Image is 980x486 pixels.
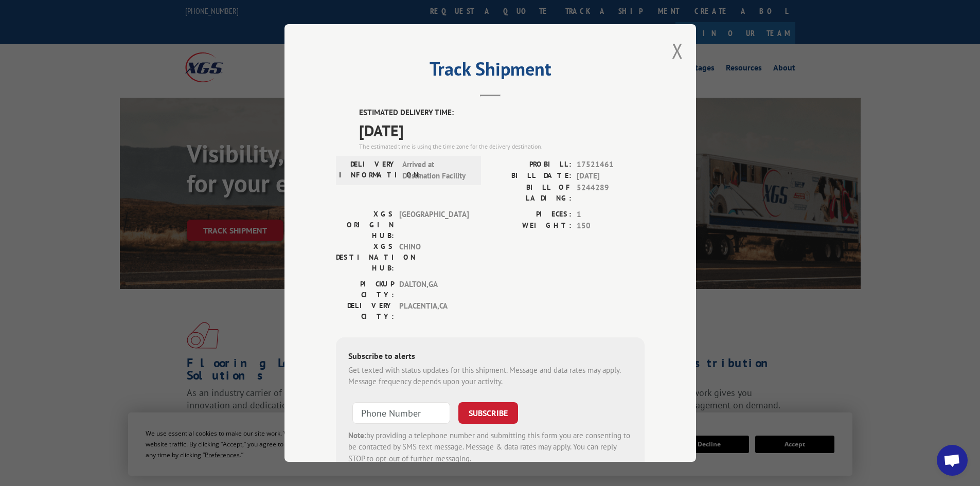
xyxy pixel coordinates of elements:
[336,62,645,81] h2: Track Shipment
[348,430,366,440] strong: Note:
[577,170,645,182] span: [DATE]
[458,402,518,424] button: SUBSCRIBE
[577,182,645,204] span: 5244289
[672,37,683,64] button: Close modal
[348,350,632,365] div: Subscribe to alerts
[336,300,394,322] label: DELIVERY CITY:
[352,402,450,424] input: Phone Number
[937,445,968,476] div: Open chat
[399,209,469,241] span: [GEOGRAPHIC_DATA]
[577,159,645,171] span: 17521461
[490,182,572,204] label: BILL OF LADING:
[490,170,572,182] label: BILL DATE:
[490,209,572,221] label: PIECES:
[399,241,469,274] span: CHINO
[577,220,645,232] span: 150
[399,279,469,300] span: DALTON , GA
[348,365,632,388] div: Get texted with status updates for this shipment. Message and data rates may apply. Message frequ...
[359,119,645,142] span: [DATE]
[359,142,645,151] div: The estimated time is using the time zone for the delivery destination.
[490,220,572,232] label: WEIGHT:
[336,241,394,274] label: XGS DESTINATION HUB:
[402,159,472,182] span: Arrived at Destination Facility
[336,209,394,241] label: XGS ORIGIN HUB:
[399,300,469,322] span: PLACENTIA , CA
[348,430,632,465] div: by providing a telephone number and submitting this form you are consenting to be contacted by SM...
[577,209,645,221] span: 1
[339,159,397,182] label: DELIVERY INFORMATION:
[359,107,645,119] label: ESTIMATED DELIVERY TIME:
[490,159,572,171] label: PROBILL:
[336,279,394,300] label: PICKUP CITY:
